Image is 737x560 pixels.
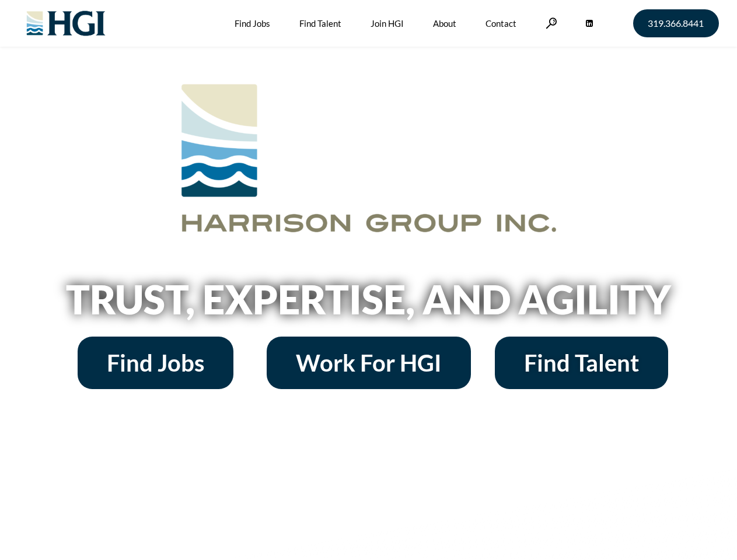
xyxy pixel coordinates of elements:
a: 319.366.8441 [633,9,719,37]
h2: Trust, Expertise, and Agility [36,279,701,319]
span: Find Jobs [107,351,204,374]
a: Find Talent [495,337,668,389]
a: Find Jobs [78,337,233,389]
a: Work For HGI [267,337,471,389]
a: Search [546,17,557,29]
span: 319.366.8441 [648,19,704,28]
span: Work For HGI [296,351,442,374]
span: Find Talent [524,351,639,374]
